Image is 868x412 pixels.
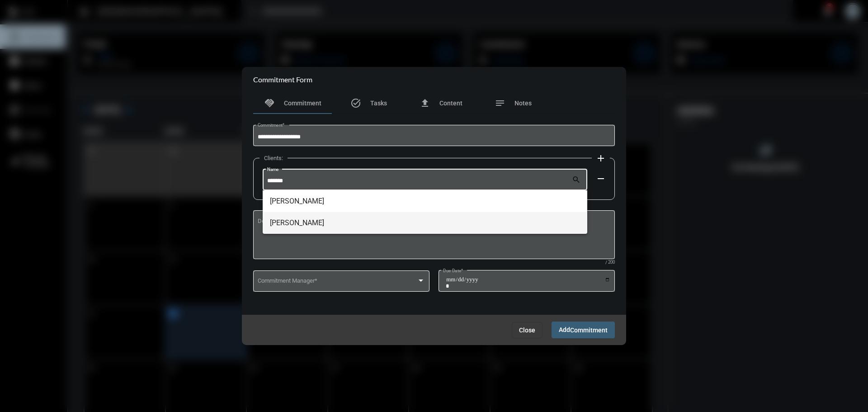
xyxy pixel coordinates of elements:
button: AddCommitment [552,322,615,338]
mat-icon: search [572,175,583,186]
span: Content [439,99,462,107]
span: [PERSON_NAME] [270,212,580,234]
span: Commitment [570,327,608,334]
mat-hint: / 200 [605,260,615,265]
mat-icon: remove [595,173,606,184]
mat-icon: file_upload [420,98,430,109]
span: Add [559,326,608,333]
h2: Commitment Form [253,75,312,84]
button: Close [512,322,542,338]
span: Tasks [370,99,387,107]
mat-icon: handshake [264,98,275,109]
span: Commitment [284,99,321,107]
mat-icon: add [595,153,606,164]
mat-icon: notes [495,98,505,109]
label: Clients: [259,155,288,161]
span: Close [519,327,535,334]
span: Notes [514,99,532,107]
span: [PERSON_NAME] [270,190,580,212]
mat-icon: task_alt [350,98,361,109]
